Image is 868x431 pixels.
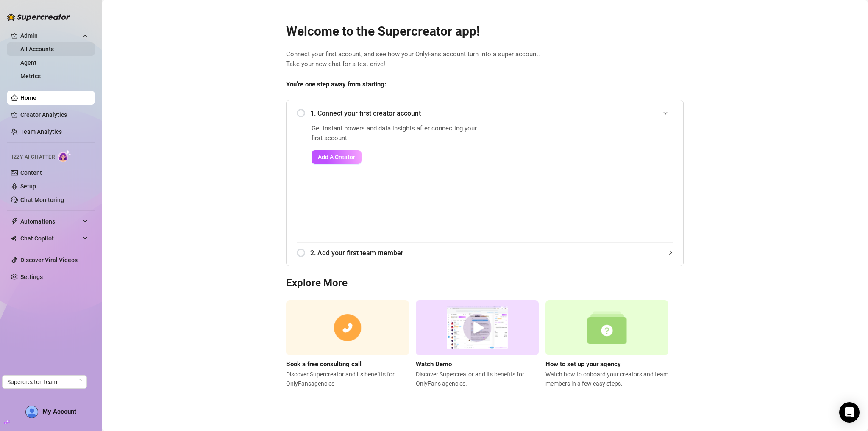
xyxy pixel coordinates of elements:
[20,215,81,228] span: Automations
[20,183,36,190] a: Setup
[310,108,673,119] span: 1. Connect your first creator account
[20,257,78,263] a: Discover Viral Videos
[286,50,684,69] span: Connect your first account, and see how your OnlyFans account turn into a super account. Take you...
[20,29,81,42] span: Admin
[4,419,10,425] span: build
[297,103,673,124] div: 1. Connect your first creator account
[310,248,673,258] span: 2. Add your first team member
[42,408,76,415] span: My Account
[286,300,409,388] a: Book a free consulting callDiscover Supercreator and its benefits for OnlyFansagencies
[20,232,81,245] span: Chat Copilot
[20,274,43,280] a: Settings
[416,370,539,388] span: Discover Supercreator and its benefits for OnlyFans agencies.
[20,196,64,203] a: Chat Monitoring
[668,250,673,255] span: collapsed
[839,402,860,423] div: Open Intercom Messenger
[20,169,42,176] a: Content
[312,150,482,164] a: Add A Creator
[20,128,62,135] a: Team Analytics
[286,276,684,290] h3: Explore More
[297,243,673,263] div: 2. Add your first team member
[416,300,539,356] img: supercreator demo
[286,80,386,88] strong: You’re one step away from starting:
[11,235,17,241] img: Chat Copilot
[20,94,36,101] a: Home
[663,111,668,116] span: expanded
[545,300,668,388] a: How to set up your agencyWatch how to onboard your creators and team members in a few easy steps.
[76,379,83,386] span: loading
[20,59,36,66] a: Agent
[312,124,482,144] span: Get instant powers and data insights after connecting your first account.
[318,154,355,160] span: Add A Creator
[416,360,452,368] strong: Watch Demo
[286,360,362,368] strong: Book a free consulting call
[7,13,70,21] img: logo-BBDzfeDw.svg
[20,73,41,80] a: Metrics
[20,46,54,52] a: All Accounts
[545,370,668,388] span: Watch how to onboard your creators and team members in a few easy steps.
[20,108,88,122] a: Creator Analytics
[11,218,18,225] span: thunderbolt
[504,124,673,232] iframe: Add Creators
[286,300,409,356] img: consulting call
[26,406,38,418] img: AD_cMMTxCeTpmN1d5MnKJ1j-_uXZCpTKapSSqNGg4PyXtR_tCW7gZXTNmFz2tpVv9LSyNV7ff1CaS4f4q0HLYKULQOwoM5GQR...
[545,360,621,368] strong: How to set up your agency
[416,300,539,388] a: Watch DemoDiscover Supercreator and its benefits for OnlyFans agencies.
[286,23,684,39] h2: Welcome to the Supercreator app!
[12,153,55,161] span: Izzy AI Chatter
[286,370,409,388] span: Discover Supercreator and its benefits for OnlyFans agencies
[545,300,668,356] img: setup agency guide
[58,150,71,162] img: AI Chatter
[312,150,362,164] button: Add A Creator
[11,32,18,39] span: crown
[7,376,82,388] span: Supercreator Team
